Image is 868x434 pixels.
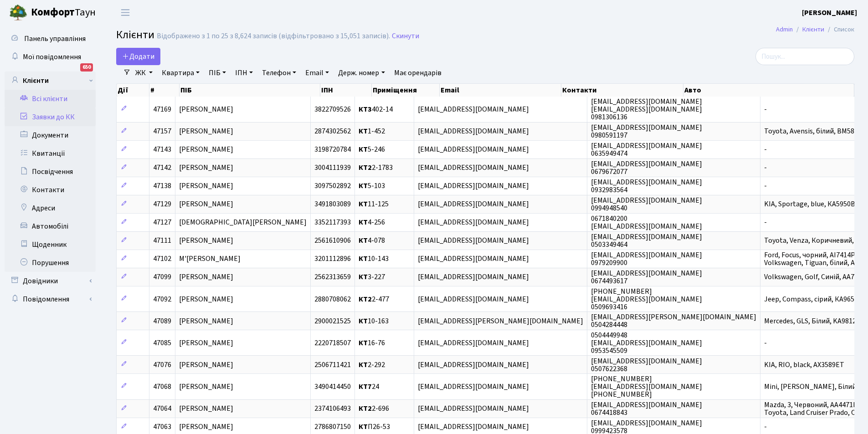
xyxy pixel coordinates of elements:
b: Комфорт [31,5,75,20]
span: - [764,338,767,348]
span: 47169 [153,104,171,114]
span: 47089 [153,316,171,326]
a: Адреси [5,199,96,217]
span: 3490414450 [314,382,351,392]
span: 2900021525 [314,316,351,326]
span: 3201112896 [314,254,351,264]
span: [EMAIL_ADDRESS][DOMAIN_NAME] [418,254,529,264]
span: [EMAIL_ADDRESS][DOMAIN_NAME] [EMAIL_ADDRESS][DOMAIN_NAME] 0981306136 [591,97,702,122]
span: - [764,104,767,114]
span: [EMAIL_ADDRESS][DOMAIN_NAME] 0679672077 [591,159,702,177]
span: [PHONE_NUMBER] [EMAIL_ADDRESS][DOMAIN_NAME] 0509693416 [591,286,702,312]
span: 2874302562 [314,127,351,137]
span: - [764,145,767,155]
span: [PERSON_NAME] [179,382,233,392]
th: Дії [117,84,149,97]
a: Щоденник [5,235,96,254]
span: 2506711421 [314,360,351,370]
span: Таун [31,5,96,20]
b: КТ [359,316,368,326]
span: [PERSON_NAME] [179,338,233,348]
span: [EMAIL_ADDRESS][DOMAIN_NAME] 0932983564 [591,177,702,195]
span: Додати [122,51,154,61]
span: [EMAIL_ADDRESS][DOMAIN_NAME] [418,236,529,246]
span: 3004111939 [314,163,351,173]
span: 0504449948 [EMAIL_ADDRESS][DOMAIN_NAME] 0953545509 [591,330,702,356]
th: Контакти [561,84,683,97]
span: [PERSON_NAME] [179,163,233,173]
b: КТ7 [359,382,372,392]
span: - [764,218,767,228]
span: [EMAIL_ADDRESS][DOMAIN_NAME] [418,199,529,209]
span: 47092 [153,294,171,304]
span: 402-14 [359,104,393,114]
a: Email [302,65,333,81]
span: [EMAIL_ADDRESS][DOMAIN_NAME] 0674493617 [591,268,702,286]
span: 4-078 [359,236,385,246]
span: [EMAIL_ADDRESS][DOMAIN_NAME] 0994948540 [591,195,702,213]
span: 16-76 [359,338,385,348]
a: Скинути [392,32,419,41]
li: Список [824,25,854,35]
a: Порушення [5,254,96,272]
a: Контакти [5,181,96,199]
span: KIA, RIO, black, AX3589ET [764,360,844,370]
a: Мої повідомлення650 [5,48,96,66]
img: logo.png [9,4,27,22]
span: 3352117393 [314,218,351,228]
a: Має орендарів [390,65,445,81]
a: Автомобілі [5,217,96,235]
span: [PERSON_NAME] [179,236,233,246]
span: 47129 [153,199,171,209]
span: [EMAIL_ADDRESS][DOMAIN_NAME] [418,272,529,282]
span: [PERSON_NAME] [179,145,233,155]
span: 2786807150 [314,422,351,432]
span: 4-256 [359,218,385,228]
a: Держ. номер [334,65,388,81]
nav: breadcrumb [762,20,868,39]
a: Довідники [5,272,96,290]
b: КТ [359,145,368,155]
a: Квитанції [5,144,96,163]
span: 47099 [153,272,171,282]
span: 47138 [153,181,171,191]
a: ЖК [132,65,156,81]
span: 3-227 [359,272,385,282]
span: Панель управління [24,34,86,44]
span: [PERSON_NAME] [179,294,233,304]
b: КТ2 [359,404,372,414]
a: ПІБ [205,65,230,81]
span: [EMAIL_ADDRESS][DOMAIN_NAME] [418,145,529,155]
input: Пошук... [755,48,854,65]
a: Клієнти [802,25,824,34]
span: 2561610906 [314,236,351,246]
a: Квартира [158,65,203,81]
span: Мої повідомлення [23,52,81,62]
span: Клієнти [116,27,154,43]
b: КТ [359,218,368,228]
th: Авто [683,84,854,97]
span: [PHONE_NUMBER] [EMAIL_ADDRESS][DOMAIN_NAME] [PHONE_NUMBER] [591,374,702,399]
th: Приміщення [372,84,439,97]
span: KIA, Sportage, blue, КА5950ВІ [764,199,858,209]
span: [EMAIL_ADDRESS][DOMAIN_NAME] [418,360,529,370]
span: 3198720784 [314,145,351,155]
span: [PERSON_NAME] [179,104,233,114]
span: [EMAIL_ADDRESS][DOMAIN_NAME] 0503349464 [591,232,702,250]
a: Документи [5,126,96,144]
span: 2-292 [359,360,385,370]
span: 3822709526 [314,104,351,114]
a: Клієнти [5,71,96,90]
span: [EMAIL_ADDRESS][DOMAIN_NAME] [418,422,529,432]
span: [EMAIL_ADDRESS][DOMAIN_NAME] [418,181,529,191]
th: ІПН [320,84,372,97]
span: 47157 [153,127,171,137]
span: [EMAIL_ADDRESS][DOMAIN_NAME] [418,104,529,114]
span: [EMAIL_ADDRESS][DOMAIN_NAME] [418,127,529,137]
a: Повідомлення [5,290,96,308]
span: 47127 [153,218,171,228]
span: 47063 [153,422,171,432]
b: [PERSON_NAME] [802,8,857,18]
span: 1-452 [359,127,385,137]
span: 11-125 [359,199,389,209]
